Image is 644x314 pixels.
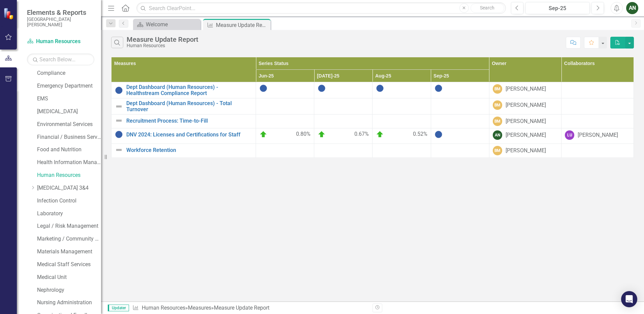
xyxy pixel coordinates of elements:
[528,4,587,12] div: Sep-25
[506,147,546,155] div: [PERSON_NAME]
[136,2,506,14] input: Search ClearPoint...
[318,84,326,92] img: No Information
[565,130,574,140] div: LU
[314,144,373,158] td: Double-Click to Edit
[259,130,267,138] img: On Target
[126,118,252,124] a: Recruitment Process: Time-to-Fill
[115,86,123,94] img: No Information
[115,146,123,154] img: Not Defined
[493,130,502,140] div: AN
[127,36,198,43] div: Measure Update Report
[314,82,373,98] td: Double-Click to Edit
[108,305,129,311] span: Updater
[115,117,123,125] img: Not Defined
[37,235,101,243] a: Marketing / Community Services
[373,82,431,98] td: Double-Click to Edit
[111,98,256,115] td: Double-Click to Edit Right Click for Context Menu
[373,144,431,158] td: Double-Click to Edit
[37,159,101,166] a: Health Information Management
[37,261,101,269] a: Medical Staff Services
[578,131,618,139] div: [PERSON_NAME]
[621,291,637,307] div: Open Intercom Messenger
[37,274,101,281] a: Medical Unit
[480,5,494,10] span: Search
[126,132,252,138] a: DNV 2024: Licenses and Certifications for Staff
[127,43,198,48] div: Human Resources
[376,130,384,138] img: On Target
[37,286,101,294] a: Nephrology
[216,21,269,29] div: Measure Update Report
[214,305,269,311] div: Measure Update Report
[506,101,546,109] div: [PERSON_NAME]
[626,2,638,14] button: AN
[37,299,101,307] a: Nursing Administration
[37,69,101,77] a: Compliance
[471,3,504,13] button: Search
[37,82,101,90] a: Emergency Department
[111,128,256,144] td: Double-Click to Edit Right Click for Context Menu
[256,115,314,128] td: Double-Click to Edit
[493,84,502,94] div: BM
[126,147,252,153] a: Workforce Retention
[431,115,489,128] td: Double-Click to Edit
[146,20,199,29] div: Welcome
[37,184,101,192] a: [MEDICAL_DATA] 3&4
[37,197,101,205] a: Infection Control
[37,146,101,154] a: Food and Nutrition
[37,108,101,116] a: [MEDICAL_DATA]
[37,210,101,218] a: Laboratory
[111,82,256,98] td: Double-Click to Edit Right Click for Context Menu
[37,222,101,230] a: Legal / Risk Management
[493,117,502,126] div: BM
[413,130,427,138] span: 0.52%
[354,130,369,138] span: 0.67%
[256,82,314,98] td: Double-Click to Edit
[37,248,101,256] a: Materials Management
[142,305,185,311] a: Human Resources
[525,2,590,14] button: Sep-25
[27,17,94,28] small: [GEOGRAPHIC_DATA][PERSON_NAME]
[37,133,101,141] a: Financial / Business Services
[431,82,489,98] td: Double-Click to Edit
[256,144,314,158] td: Double-Click to Edit
[318,130,326,138] img: On Target
[259,84,267,92] img: No Information
[27,8,94,17] span: Elements & Reports
[37,171,101,179] a: Human Resources
[115,130,123,138] img: No Information
[111,115,256,128] td: Double-Click to Edit Right Click for Context Menu
[188,305,211,311] a: Measures
[373,115,431,128] td: Double-Click to Edit
[27,54,94,65] input: Search Below...
[27,38,94,45] a: Human Resources
[376,84,384,92] img: No Information
[506,131,546,139] div: [PERSON_NAME]
[506,85,546,93] div: [PERSON_NAME]
[37,95,101,103] a: EMS
[493,100,502,110] div: BM
[37,121,101,128] a: Environmental Services
[314,115,373,128] td: Double-Click to Edit
[115,102,123,111] img: Not Defined
[132,304,367,312] div: » »
[126,84,252,96] a: Dept Dashboard (Human Resources) - Healthstream Compliance Report
[431,144,489,158] td: Double-Click to Edit
[506,118,546,125] div: [PERSON_NAME]
[111,144,256,158] td: Double-Click to Edit Right Click for Context Menu
[135,20,199,29] a: Welcome
[434,130,443,138] img: No Information
[126,100,252,112] a: Dept Dashboard (Human Resources) - Total Turnover
[296,130,311,138] span: 0.80%
[434,84,443,92] img: No Information
[493,146,502,155] div: BM
[3,8,15,20] img: ClearPoint Strategy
